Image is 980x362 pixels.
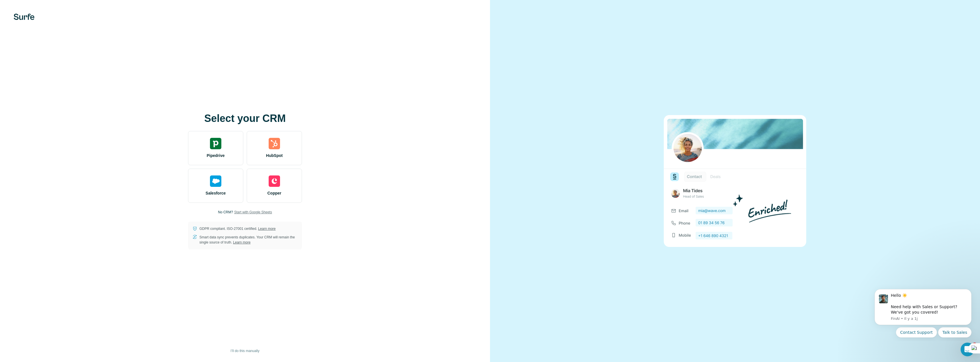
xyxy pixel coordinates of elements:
[230,348,259,353] span: I’ll do this manually
[218,210,233,215] p: No CRM?
[961,343,974,356] iframe: Intercom live chat
[972,343,977,347] span: 1
[269,175,280,187] img: copper's logo
[234,210,272,215] button: Start with Google Sheets
[210,138,221,149] img: pipedrive's logo
[206,190,226,196] span: Salesforce
[233,240,250,244] a: Learn more
[199,226,275,231] p: GDPR compliant. ISO-27001 certified.
[226,347,263,355] button: I’ll do this manually
[210,175,221,187] img: salesforce's logo
[269,138,280,149] img: hubspot's logo
[199,235,297,245] p: Smart data sync prevents duplicates. Your CRM will remain the single source of truth.
[207,153,224,158] span: Pipedrive
[188,113,302,124] h1: Select your CRM
[14,14,34,20] img: Surfe's logo
[258,227,275,231] a: Learn more
[268,190,281,196] span: Copper
[866,284,980,341] iframe: Intercom notifications message
[266,153,283,158] span: HubSpot
[664,115,806,247] img: none image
